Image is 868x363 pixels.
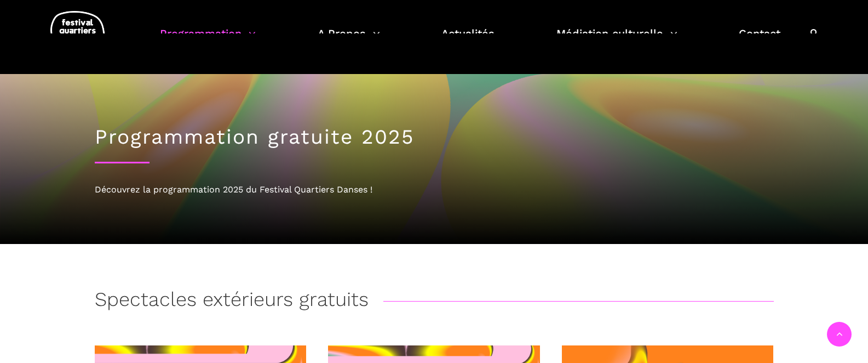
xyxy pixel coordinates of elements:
h3: Spectacles extérieurs gratuits [95,288,369,315]
h1: Programmation gratuite 2025 [95,125,774,149]
a: Actualités [441,24,495,56]
a: Contact [739,24,780,56]
img: logo-fqd-med [50,11,105,55]
div: Découvrez la programmation 2025 du Festival Quartiers Danses ! [95,183,774,197]
a: A Propos [318,24,380,56]
a: Programmation [160,24,256,56]
a: Médiation culturelle [556,24,677,56]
